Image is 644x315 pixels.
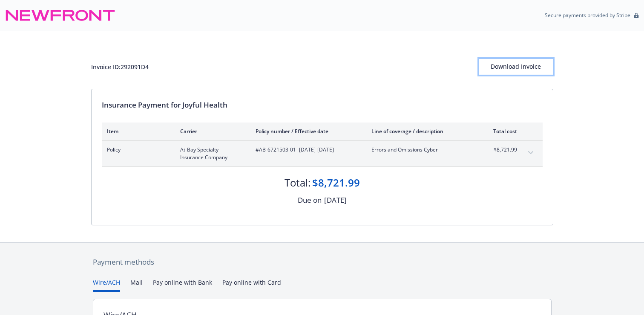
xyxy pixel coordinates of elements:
div: Insurance Payment for Joyful Health [102,99,543,111]
span: At-Bay Specialty Insurance Company [180,146,242,161]
div: Total cost [485,128,517,135]
div: Payment methods [93,257,552,268]
div: PolicyAt-Bay Specialty Insurance Company#AB-6721503-01- [DATE]-[DATE]Errors and Omissions Cyber$8... [102,141,543,166]
button: Wire/ACH [93,278,120,292]
span: #AB-6721503-01 - [DATE]-[DATE] [256,146,358,154]
button: Pay online with Card [222,278,281,292]
div: Total: [285,175,310,190]
button: Download Invoice [479,58,553,75]
div: Line of coverage / description [371,128,471,135]
div: $8,721.99 [312,175,360,190]
p: Secure payments provided by Stripe [545,12,630,19]
div: Policy number / Effective date [256,128,358,135]
span: Errors and Omissions Cyber [371,146,471,154]
div: Item [107,128,167,135]
button: Mail [130,278,143,292]
span: Policy [107,146,167,154]
button: expand content [524,146,538,160]
button: Pay online with Bank [153,278,212,292]
span: $8,721.99 [485,146,517,154]
div: Download Invoice [479,58,553,75]
div: Due on [298,195,322,206]
div: Invoice ID: 292091D4 [91,62,149,71]
div: Carrier [180,128,242,135]
div: [DATE] [324,195,347,206]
